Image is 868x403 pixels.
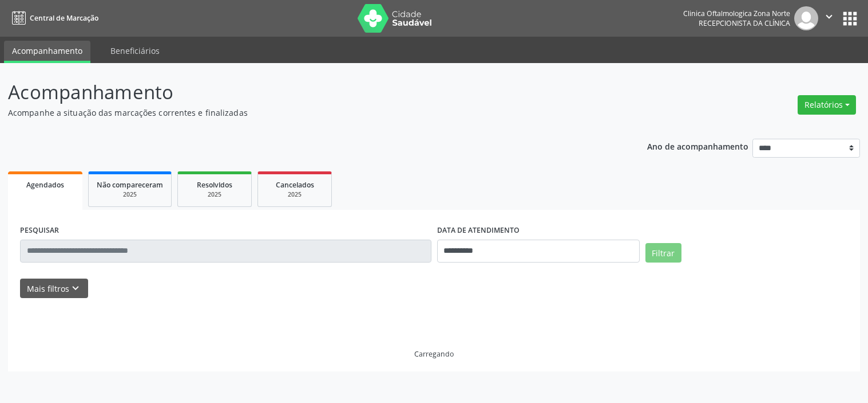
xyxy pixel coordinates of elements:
[823,10,835,23] i: 
[4,41,90,63] a: Acompanhamento
[8,107,604,119] p: Acompanhe a situação das marcações correntes e finalizadas
[8,9,98,28] a: Central de Marcação
[97,180,163,190] span: Não compareceram
[276,180,314,190] span: Cancelados
[97,190,163,199] div: 2025
[26,180,64,190] span: Agendados
[8,78,604,107] p: Acompanhamento
[20,222,59,240] label: PESQUISAR
[683,9,790,18] div: Clinica Oftalmologica Zona Norte
[20,279,88,299] button: Mais filtroskeyboard_arrow_down
[414,349,454,359] div: Carregando
[645,243,681,263] button: Filtrar
[102,41,168,61] a: Beneficiários
[699,18,790,28] span: Recepcionista da clínica
[818,6,840,30] button: 
[186,190,243,199] div: 2025
[840,9,860,29] button: apps
[266,190,323,199] div: 2025
[647,139,748,153] p: Ano de acompanhamento
[197,180,232,190] span: Resolvidos
[794,6,818,30] img: img
[798,95,856,115] button: Relatórios
[69,282,82,295] i: keyboard_arrow_down
[437,222,520,240] label: DATA DE ATENDIMENTO
[30,13,98,23] span: Central de Marcação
